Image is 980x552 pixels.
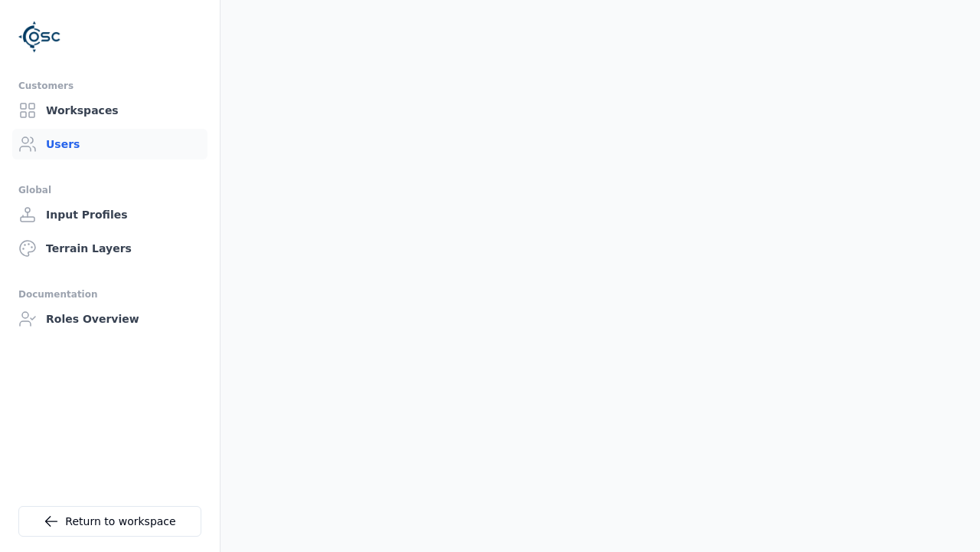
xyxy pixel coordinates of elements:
[12,95,207,126] a: Workspaces
[18,285,201,304] div: Documentation
[12,129,207,159] a: Users
[18,15,61,58] img: Logo
[18,77,201,95] div: Customers
[18,181,201,199] div: Global
[12,233,207,264] a: Terrain Layers
[18,506,201,537] a: Return to workspace
[12,304,207,334] a: Roles Overview
[12,199,207,230] a: Input Profiles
